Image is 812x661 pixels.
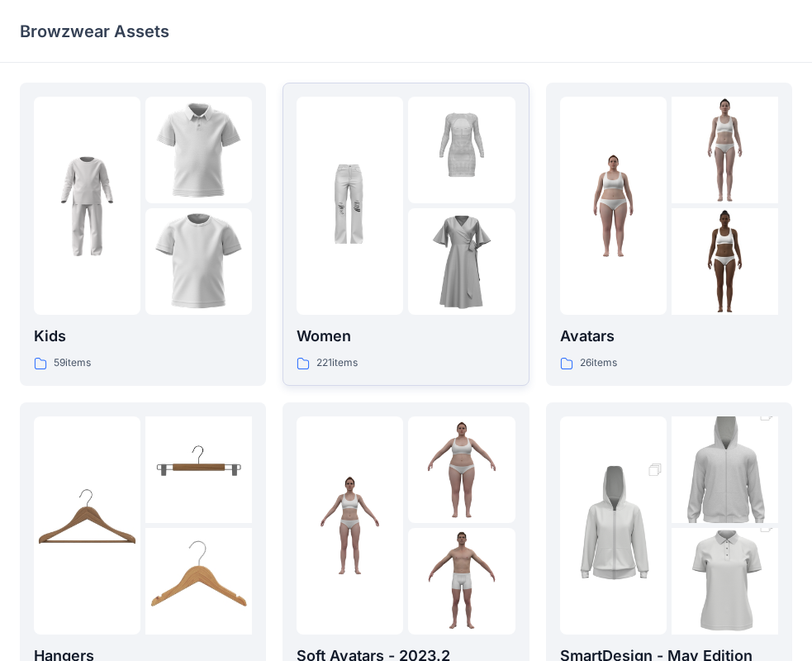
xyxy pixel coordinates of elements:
img: folder 1 [560,445,667,606]
img: folder 3 [408,208,515,315]
img: folder 1 [34,472,140,578]
p: 221 items [316,354,358,372]
img: folder 1 [34,153,140,259]
img: folder 3 [408,528,515,635]
a: folder 1folder 2folder 3Kids59items [20,83,266,386]
img: folder 3 [145,528,252,635]
img: folder 2 [145,97,252,203]
img: folder 1 [560,153,667,259]
p: 59 items [54,354,91,372]
img: folder 3 [672,208,778,315]
p: Kids [34,325,252,348]
img: folder 1 [297,153,403,259]
p: 26 items [580,354,617,372]
a: folder 1folder 2folder 3Women221items [283,83,529,386]
img: folder 3 [145,208,252,315]
img: folder 2 [408,416,515,523]
img: folder 2 [672,390,778,550]
p: Women [297,325,515,348]
img: folder 1 [297,472,403,578]
img: folder 2 [672,97,778,203]
img: folder 2 [408,97,515,203]
p: Browzwear Assets [20,20,169,43]
p: Avatars [560,325,778,348]
a: folder 1folder 2folder 3Avatars26items [546,83,792,386]
img: folder 2 [145,416,252,523]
